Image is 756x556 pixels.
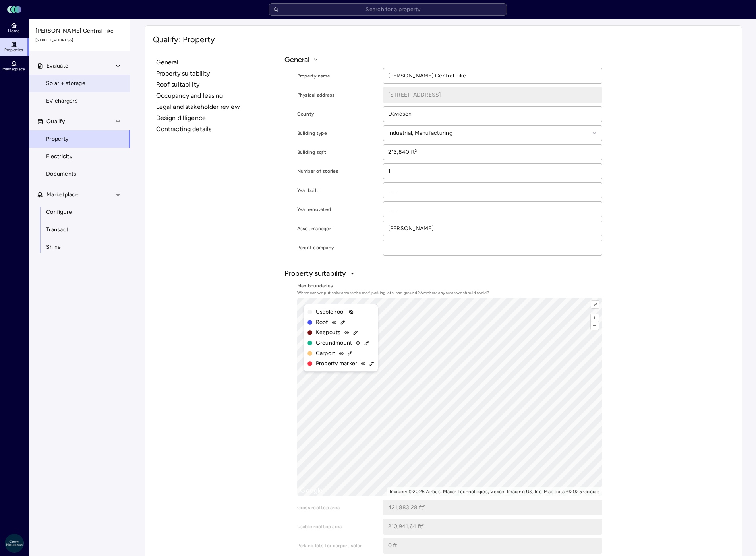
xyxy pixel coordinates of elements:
[46,62,68,70] span: Evaluate
[297,91,377,99] label: Physical address
[591,322,598,329] button: –
[297,244,377,252] label: Parent company
[46,152,72,161] span: Electricity
[5,534,24,553] img: Crow Holdings
[153,34,734,45] h1: Qualify: Property
[46,117,65,126] span: Qualify
[29,130,130,148] a: Property
[297,148,377,156] label: Building sqft
[591,314,598,322] button: +
[46,208,72,217] span: Configure
[29,221,130,238] a: Transact
[29,238,130,256] a: Shine
[29,57,131,75] button: Evaluate
[29,186,131,203] button: Marketplace
[156,124,281,134] button: Contracting details
[2,67,25,72] span: Marketplace
[297,205,377,213] label: Year renovated
[297,110,377,118] label: County
[297,225,377,232] label: Asset manager
[284,268,602,279] button: Property suitability
[316,328,341,337] span: Keepouts
[156,58,281,67] button: General
[297,167,377,175] label: Number of stories
[284,54,602,65] button: General
[297,290,602,296] span: Where can we put solar across the roof, parking lots, and ground? Are there any areas we should a...
[284,54,310,65] span: General
[390,489,600,494] li: Imagery ©2025 Airbus, Maxar Technologies, Vexcel Imaging US, Inc. Map data ©2025 Google
[316,339,352,347] span: Groundmount
[46,135,68,143] span: Property
[46,79,85,88] span: Solar + storage
[269,3,507,16] input: Search for a property
[29,203,130,221] a: Configure
[316,349,336,358] span: Carport
[35,37,124,43] span: [STREET_ADDRESS]
[156,69,281,78] button: Property suitability
[29,165,130,183] a: Documents
[297,523,377,531] label: Usable rooftop area
[156,102,281,112] button: Legal and stakeholder review
[46,243,61,252] span: Shine
[46,225,68,234] span: Transact
[35,27,124,35] span: [PERSON_NAME] Central Pike
[29,148,130,165] a: Electricity
[297,542,377,550] label: Parking lots for carport solar
[29,75,130,92] a: Solar + storage
[8,29,19,33] span: Home
[316,318,328,327] span: Roof
[297,282,602,290] label: Map boundaries
[4,48,23,52] span: Properties
[284,268,346,279] span: Property suitability
[297,72,377,80] label: Property name
[316,308,346,316] span: Usable roof
[46,97,78,105] span: EV chargers
[46,190,79,199] span: Marketplace
[297,129,377,137] label: Building type
[591,301,599,308] button: ⤢
[316,359,358,368] span: Property marker
[156,80,281,89] button: Roof suitability
[297,186,377,194] label: Year built
[156,113,281,123] button: Design dilligence
[29,113,131,130] button: Qualify
[46,170,76,178] span: Documents
[297,504,377,511] label: Gross rooftop area
[156,91,281,101] button: Occupancy and leasing
[29,92,130,110] a: EV chargers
